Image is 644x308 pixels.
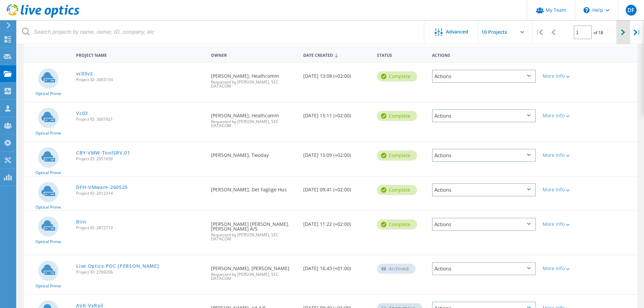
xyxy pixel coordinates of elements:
[76,264,159,268] a: Live Optics POC [PERSON_NAME]
[543,113,585,118] div: More Info
[432,109,536,122] div: Actions
[300,63,374,85] div: [DATE] 13:08 (+02:00)
[432,149,536,162] div: Actions
[208,63,300,95] div: [PERSON_NAME], Heathcomm
[543,153,585,158] div: More Info
[76,111,88,116] a: Vc03
[432,262,536,275] div: Actions
[543,222,585,227] div: More Info
[300,211,374,233] div: [DATE] 11:22 (+02:00)
[7,14,79,19] a: Live Optics Dashboard
[300,255,374,278] div: [DATE] 16:43 (+01:00)
[432,183,536,196] div: Actions
[300,142,374,164] div: [DATE] 15:09 (+02:00)
[583,7,590,13] svg: \n
[377,185,417,195] div: Complete
[543,187,585,192] div: More Info
[211,233,296,241] span: Requested by [PERSON_NAME], SEC DATACOM
[76,219,87,224] a: Birn
[35,92,61,96] span: Optical Prime
[76,191,204,195] span: Project ID: 2912314
[208,211,300,248] div: [PERSON_NAME] [PERSON_NAME]. [PERSON_NAME] A/S
[594,30,603,35] span: of 18
[446,29,468,34] span: Advanced
[208,255,300,287] div: [PERSON_NAME], [PERSON_NAME]
[211,80,296,88] span: Requested by [PERSON_NAME], SEC DATACOM
[543,266,585,271] div: More Info
[76,185,128,190] a: DFH-VMware-260525
[432,218,536,231] div: Actions
[211,120,296,128] span: Requested by [PERSON_NAME], SEC DATACOM
[35,131,61,135] span: Optical Prime
[76,270,204,274] span: Project ID: 2769296
[76,150,130,155] a: CBY-VMW-ToolSRV.01
[35,240,61,244] span: Optical Prime
[377,111,417,121] div: Complete
[432,70,536,83] div: Actions
[300,176,374,199] div: [DATE] 09:41 (+02:00)
[300,48,374,61] div: Date Created
[377,71,417,81] div: Complete
[35,205,61,209] span: Optical Prime
[208,102,300,135] div: [PERSON_NAME], Heathcomm
[377,264,415,274] div: Archived
[208,142,300,164] div: [PERSON_NAME], Twoday
[73,48,208,61] div: Project Name
[543,74,585,78] div: More Info
[630,20,644,44] div: |
[17,20,425,44] input: Search projects by name, owner, ID, company, etc
[76,78,204,82] span: Project ID: 3003154
[76,303,103,308] a: AVK-VxRail
[76,71,93,76] a: vc03v2
[76,157,204,161] span: Project ID: 2951650
[76,226,204,230] span: Project ID: 2872719
[300,102,374,125] div: [DATE] 15:11 (+02:00)
[627,7,635,13] span: DF
[211,273,296,281] span: Requested by [PERSON_NAME], SEC DATACOM
[532,20,546,44] div: |
[377,219,417,230] div: Complete
[76,117,204,121] span: Project ID: 3001921
[35,284,61,288] span: Optical Prime
[208,48,300,61] div: Owner
[429,48,539,61] div: Actions
[35,171,61,175] span: Optical Prime
[374,48,429,61] div: Status
[377,150,417,161] div: Complete
[208,176,300,199] div: [PERSON_NAME], Det Faglige Hus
